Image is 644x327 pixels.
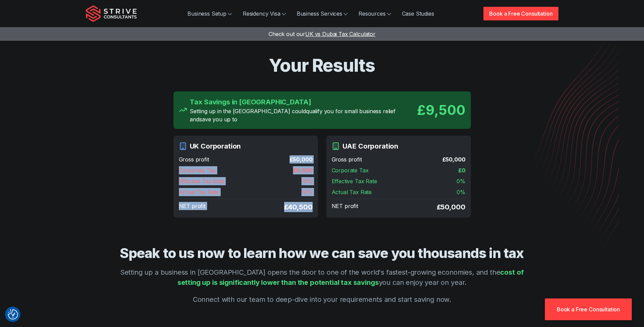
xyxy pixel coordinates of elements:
a: Residency Visa [237,7,291,20]
span: Effective Tax Rate [332,177,377,185]
span: Corporate Tax [179,166,216,174]
span: Effective Tax Rate [179,177,224,185]
span: £ 50,000 [437,202,465,212]
span: £ 50,000 [442,155,465,163]
img: Revisit consent button [8,309,18,320]
a: Book a Free Consultation [483,7,558,20]
span: Actual Tax Rate [332,188,372,196]
a: Book a Free Consultation [545,298,632,320]
span: Corporate Tax [332,166,369,174]
a: Business Services [291,7,353,20]
a: Business Setup [182,7,237,20]
span: Gross profit [332,155,362,163]
span: 19 % [301,188,313,196]
h3: Tax Savings in [GEOGRAPHIC_DATA] [190,97,417,107]
span: £ 40,500 [284,202,313,212]
h1: Your Results [113,54,531,76]
a: Case Studies [397,7,440,20]
p: Setting up a business in [GEOGRAPHIC_DATA] opens the door to one of the world's fastest-growing e... [113,267,531,288]
p: Connect with our team to deep-dive into your requirements and start saving now. [113,288,531,305]
a: Check out ourUK vs Dubai Tax Calculator [269,31,375,37]
span: £ 9,500 [293,166,312,174]
h3: UAE Corporation [343,141,399,151]
h3: UK Corporation [190,141,241,151]
span: UK vs Dubai Tax Calculator [305,31,375,37]
p: Setting up in the [GEOGRAPHIC_DATA] could qualify you for small business relief and save you up to [190,107,417,123]
span: Actual Tax Rate [179,188,219,196]
h2: Speak to us now to learn how we can save you thousands in tax [113,245,531,262]
span: NET profit [332,202,358,212]
a: Resources [353,7,397,20]
div: £ 9,500 [417,100,465,120]
span: £ 0 [458,166,465,174]
span: 19 % [301,177,313,185]
button: Consent Preferences [8,309,18,320]
img: Strive Consultants [86,5,137,22]
span: 0 % [457,188,465,196]
span: £ 50,000 [290,155,313,163]
span: NET profit [179,202,205,212]
span: Gross profit [179,155,209,163]
span: 0 % [457,177,465,185]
